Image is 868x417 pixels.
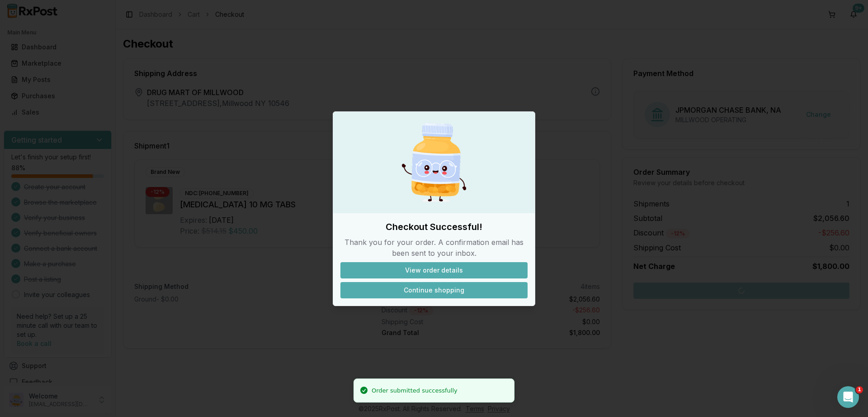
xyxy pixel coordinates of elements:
button: Continue shopping [340,282,528,298]
img: Happy Pill Bottle [391,119,477,206]
h2: Checkout Successful! [340,220,528,233]
iframe: Intercom live chat [837,386,859,408]
p: Thank you for your order. A confirmation email has been sent to your inbox. [340,237,528,259]
button: View order details [340,262,528,278]
span: 1 [856,386,863,393]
